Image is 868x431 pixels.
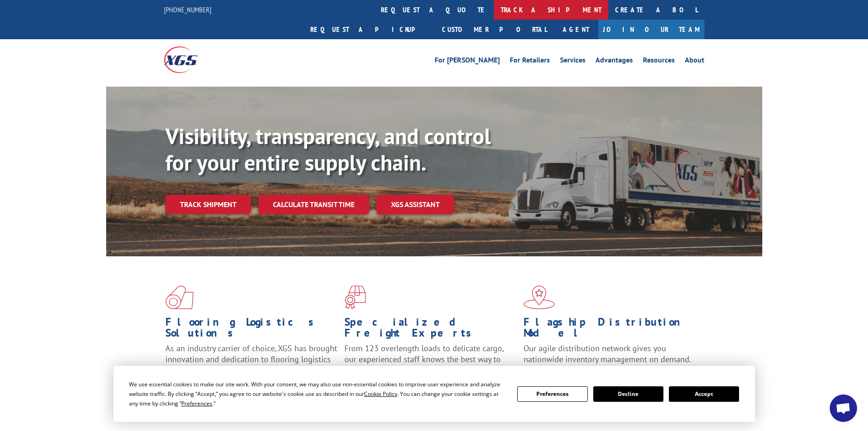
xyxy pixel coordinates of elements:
[524,286,555,309] img: xgs-icon-flagship-distribution-model-red
[685,57,704,67] a: About
[560,57,586,67] a: Services
[596,57,633,67] a: Advantages
[435,57,500,67] a: For [PERSON_NAME]
[165,122,491,177] b: Visibility, transparency, and control for your entire supply chain.
[258,195,369,214] a: Calculate transit time
[344,343,517,384] p: From 123 overlength loads to delicate cargo, our experienced staff knows the best way to move you...
[830,395,857,422] a: Open chat
[435,20,554,39] a: Customer Portal
[129,379,506,408] div: We use essential cookies to make our site work. With your consent, we may also use non-essential ...
[524,317,696,343] h1: Flagship Distribution Model
[344,317,517,343] h1: Specialized Freight Experts
[364,390,397,398] span: Cookie Policy
[164,5,211,14] a: [PHONE_NUMBER]
[165,343,337,375] span: As an industry carrier of choice, XGS has brought innovation and dedication to flooring logistics...
[517,386,587,402] button: Preferences
[303,20,435,39] a: Request a pickup
[598,20,704,39] a: Join Our Team
[376,195,454,214] a: XGS ASSISTANT
[593,386,663,402] button: Decline
[643,57,675,67] a: Resources
[524,343,691,364] span: Our agile distribution network gives you nationwide inventory management on demand.
[165,317,338,343] h1: Flooring Logistics Solutions
[165,195,251,214] a: Track shipment
[344,286,366,309] img: xgs-icon-focused-on-flooring-red
[165,286,194,309] img: xgs-icon-total-supply-chain-intelligence-red
[113,366,755,422] div: Cookie Consent Prompt
[510,57,550,67] a: For Retailers
[181,400,212,407] span: Preferences
[554,20,598,39] a: Agent
[669,386,739,402] button: Accept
